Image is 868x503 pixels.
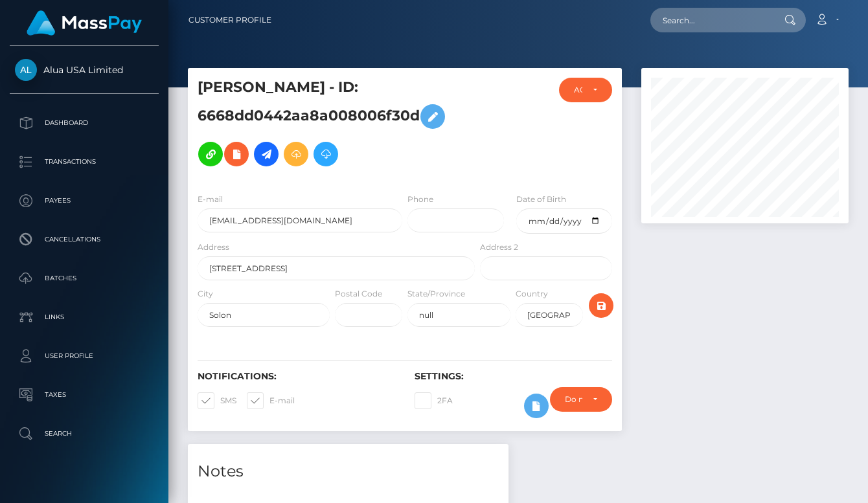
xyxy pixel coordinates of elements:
[550,387,612,412] button: Do not require
[10,64,159,76] span: Alua USA Limited
[247,392,295,409] label: E-mail
[335,288,382,300] label: Postal Code
[480,241,518,253] label: Address 2
[565,394,582,405] div: Do not require
[15,230,154,249] p: Cancellations
[10,107,159,139] a: Dashboard
[516,194,566,205] label: Date of Birth
[10,301,159,333] a: Links
[198,78,468,173] h5: [PERSON_NAME] - ID: 6668dd0442aa8a008006f30d
[407,288,465,300] label: State/Province
[27,10,142,36] img: MassPay Logo
[574,85,582,95] div: ACTIVE
[10,146,159,178] a: Transactions
[516,288,548,300] label: Country
[15,424,154,443] p: Search
[15,346,154,366] p: User Profile
[15,385,154,405] p: Taxes
[198,241,229,253] label: Address
[10,340,159,372] a: User Profile
[559,78,612,102] button: ACTIVE
[407,194,433,205] label: Phone
[198,460,499,483] h4: Notes
[10,262,159,295] a: Batches
[198,392,236,409] label: SMS
[198,371,395,382] h6: Notifications:
[650,8,772,32] input: Search...
[10,184,159,217] a: Payees
[15,113,154,133] p: Dashboard
[415,371,612,382] h6: Settings:
[15,307,154,327] p: Links
[15,152,154,172] p: Transactions
[10,379,159,411] a: Taxes
[10,223,159,256] a: Cancellations
[15,191,154,210] p: Payees
[188,6,271,34] a: Customer Profile
[10,418,159,450] a: Search
[198,288,213,300] label: City
[415,392,453,409] label: 2FA
[15,269,154,288] p: Batches
[198,194,223,205] label: E-mail
[15,59,37,81] img: Alua USA Limited
[254,142,279,166] a: Initiate Payout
